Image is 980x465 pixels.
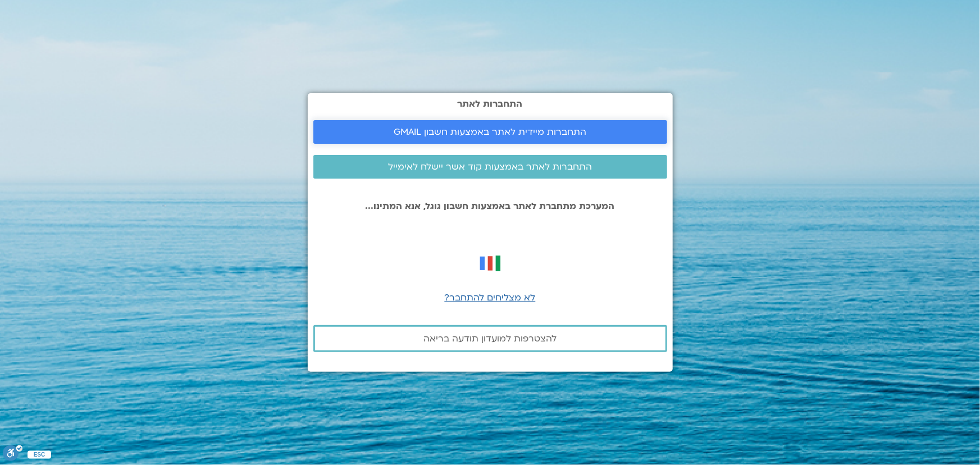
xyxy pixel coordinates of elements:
span: להצטרפות למועדון תודעה בריאה [423,334,557,344]
h2: התחברות לאתר [313,99,667,109]
a: התחברות לאתר באמצעות קוד אשר יישלח לאימייל [313,155,667,179]
a: להצטרפות למועדון תודעה בריאה [313,325,667,352]
span: התחברות לאתר באמצעות קוד אשר יישלח לאימייל [388,162,592,172]
a: לא מצליחים להתחבר? [445,291,536,304]
span: התחברות מיידית לאתר באמצעות חשבון GMAIL [394,127,586,137]
a: התחברות מיידית לאתר באמצעות חשבון GMAIL [313,120,667,144]
p: המערכת מתחברת לאתר באמצעות חשבון גוגל, אנא המתינו... [313,201,667,211]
